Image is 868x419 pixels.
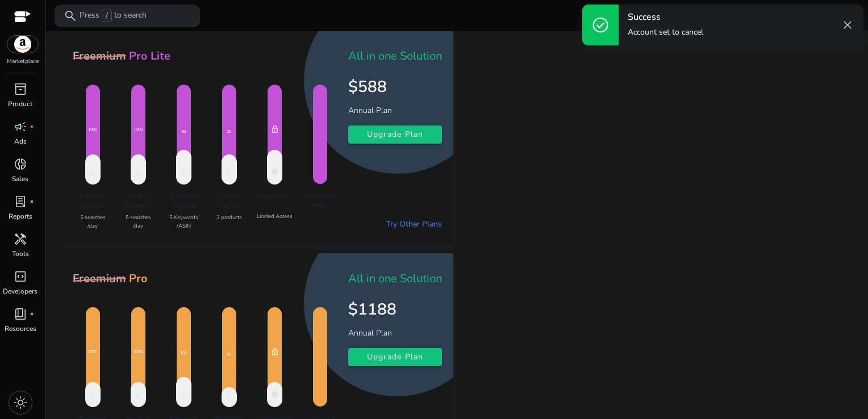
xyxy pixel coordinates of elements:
[271,165,279,178] mat-icon: lock
[14,195,27,208] span: lab_profile
[628,12,703,23] h4: Success
[386,218,442,230] a: Try Other Plans
[133,127,143,133] p: 1000
[367,351,424,363] span: Upgrade Plan
[30,312,34,316] span: fiber_manual_record
[64,9,77,23] span: search
[14,307,27,321] span: book_4
[7,57,39,66] p: Marketplace
[227,393,230,400] p: 2
[73,213,112,230] p: 5 searches /day
[164,213,203,230] p: 5 Keywords /ASIN
[254,191,294,208] h4: Automation
[5,324,36,334] p: Resources
[181,129,186,135] p: 20
[3,286,37,296] p: Developers
[8,99,32,109] p: Product
[73,191,112,209] h4: Keyword Research
[12,174,28,184] p: Sales
[14,120,27,133] span: campaign
[118,191,158,209] h4: Product Research
[91,393,94,400] p: 5
[73,272,126,286] h3: Freemium
[102,10,112,22] span: /
[182,393,185,400] p: 5
[271,388,279,400] mat-icon: lock
[14,157,27,171] span: donut_small
[367,128,424,140] span: Upgrade Plan
[254,212,294,220] p: Limited Access
[30,199,34,204] span: fiber_manual_record
[182,170,185,178] p: 5
[14,82,27,96] span: inventory_2
[841,18,854,32] span: close
[164,191,203,209] h4: Keyword Tracking
[80,10,147,22] p: Press to search
[591,16,610,34] span: check_circle
[88,127,97,133] p: 1000
[73,49,126,63] h3: Freemium
[30,124,34,129] span: fiber_manual_record
[136,170,139,178] p: 5
[348,125,442,144] button: Upgrade Plan
[348,49,442,63] h3: All in one Solution
[227,351,231,358] p: 50
[180,350,187,357] p: 100
[126,272,148,286] h3: Pro
[136,393,139,400] p: 5
[209,213,249,221] p: 2 products
[14,136,27,146] p: Ads
[133,349,143,355] p: 2000
[14,396,27,409] span: light_mode
[348,72,442,97] h4: $588
[300,191,340,209] h4: and much more...
[227,129,231,135] p: 20
[348,348,442,366] button: Upgrade Plan
[91,170,94,178] p: 5
[209,191,249,209] h4: Products Tracking
[271,347,279,359] mat-icon: lock_open
[227,170,230,178] p: 2
[14,270,27,283] span: code_blocks
[348,272,442,286] h3: All in one Solution
[348,295,442,320] h4: $1188
[628,27,703,38] p: Account set to cancel
[348,328,395,338] span: Annual Plan
[118,213,158,230] p: 5 searches /day
[348,105,395,116] span: Annual Plan
[88,349,97,355] p: 2000
[271,124,279,137] mat-icon: lock_open
[9,211,32,221] p: Reports
[7,36,38,53] img: amazon.svg
[12,249,29,259] p: Tools
[126,49,170,63] h3: Pro Lite
[14,232,27,246] span: handyman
